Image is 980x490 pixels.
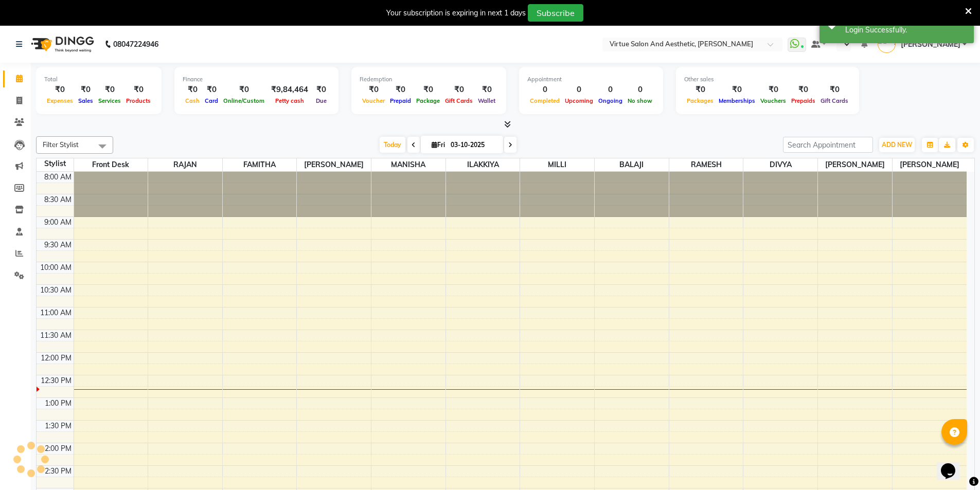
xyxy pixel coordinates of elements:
[297,158,371,171] span: [PERSON_NAME]
[312,84,330,96] div: ₹0
[38,307,74,318] div: 11:00 AM
[43,443,74,454] div: 2:00 PM
[527,75,655,84] div: Appointment
[901,39,960,50] span: [PERSON_NAME]
[789,84,818,96] div: ₹0
[442,97,475,104] span: Gift Cards
[183,75,330,84] div: Finance
[371,158,446,171] span: MANISHA
[528,4,583,22] button: Subscribe
[123,97,153,104] span: Products
[96,97,123,104] span: Services
[39,375,74,386] div: 12:30 PM
[44,97,76,104] span: Expenses
[43,466,74,477] div: 2:30 PM
[96,84,123,96] div: ₹0
[475,84,498,96] div: ₹0
[783,137,873,153] input: Search Appointment
[758,84,789,96] div: ₹0
[520,158,594,171] span: MILLI
[684,84,716,96] div: ₹0
[758,97,789,104] span: Vouchers
[380,137,405,153] span: Today
[684,75,851,84] div: Other sales
[387,97,414,104] span: Prepaid
[448,137,499,153] input: 2025-10-03
[937,449,970,480] iframe: chat widget
[386,8,526,19] div: Your subscription is expiring in next 1 days
[76,84,96,96] div: ₹0
[44,84,76,96] div: ₹0
[562,97,596,104] span: Upcoming
[818,158,892,171] span: [PERSON_NAME]
[202,84,221,96] div: ₹0
[360,84,387,96] div: ₹0
[625,84,655,96] div: 0
[221,84,267,96] div: ₹0
[183,84,202,96] div: ₹0
[42,217,74,228] div: 9:00 AM
[38,285,74,296] div: 10:30 AM
[39,353,74,364] div: 12:00 PM
[818,97,851,104] span: Gift Cards
[414,97,442,104] span: Package
[527,97,562,104] span: Completed
[76,97,96,104] span: Sales
[42,194,74,205] div: 8:30 AM
[44,75,153,84] div: Total
[446,158,520,171] span: ILAKKIYA
[38,262,74,273] div: 10:00 AM
[684,97,716,104] span: Packages
[625,97,655,104] span: No show
[38,330,74,341] div: 11:30 AM
[43,421,74,431] div: 1:30 PM
[743,158,817,171] span: DIVYA
[596,97,625,104] span: Ongoing
[43,140,79,149] span: Filter Stylist
[37,158,74,169] div: Stylist
[313,97,329,104] span: Due
[562,84,596,96] div: 0
[183,97,202,104] span: Cash
[879,138,915,152] button: ADD NEW
[595,158,669,171] span: BALAJI
[414,84,442,96] div: ₹0
[878,35,896,53] img: Vignesh
[42,172,74,183] div: 8:00 AM
[267,84,312,96] div: ₹9,84,464
[596,84,625,96] div: 0
[882,141,912,149] span: ADD NEW
[818,84,851,96] div: ₹0
[893,158,967,171] span: [PERSON_NAME]
[273,97,307,104] span: Petty cash
[223,158,297,171] span: FAMITHA
[442,84,475,96] div: ₹0
[221,97,267,104] span: Online/Custom
[387,84,414,96] div: ₹0
[845,25,966,35] div: Login Successfully.
[360,75,498,84] div: Redemption
[42,240,74,250] div: 9:30 AM
[26,30,97,59] img: logo
[113,30,158,59] b: 08047224946
[148,158,222,171] span: RAJAN
[789,97,818,104] span: Prepaids
[429,141,448,149] span: Fri
[123,84,153,96] div: ₹0
[669,158,743,171] span: RAMESH
[716,97,758,104] span: Memberships
[74,158,148,171] span: Front Desk
[716,84,758,96] div: ₹0
[202,97,221,104] span: Card
[475,97,498,104] span: Wallet
[43,398,74,409] div: 1:00 PM
[527,84,562,96] div: 0
[360,97,387,104] span: Voucher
